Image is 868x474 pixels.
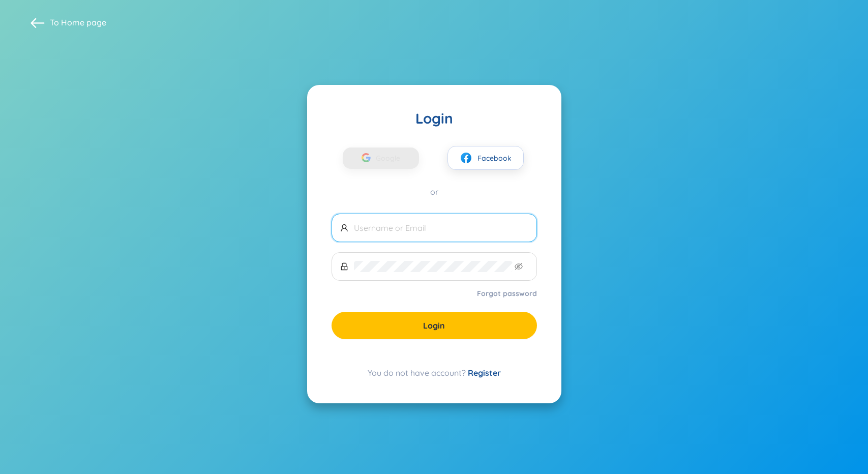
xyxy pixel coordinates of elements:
[61,17,106,27] a: Home page
[477,153,512,164] span: Facebook
[354,222,528,233] input: Username or Email
[340,224,348,232] span: user
[515,262,523,271] span: eye-invisible
[332,367,537,379] div: You do not have account?
[468,368,501,378] a: Register
[50,17,106,28] span: To
[332,109,537,128] div: Login
[376,147,405,169] span: Google
[340,262,348,271] span: lock
[460,152,472,164] img: facebook
[343,147,419,169] button: Google
[423,320,445,331] span: Login
[332,312,537,339] button: Login
[477,288,537,299] a: Forgot password
[447,146,524,170] button: facebookFacebook
[332,186,537,197] div: or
